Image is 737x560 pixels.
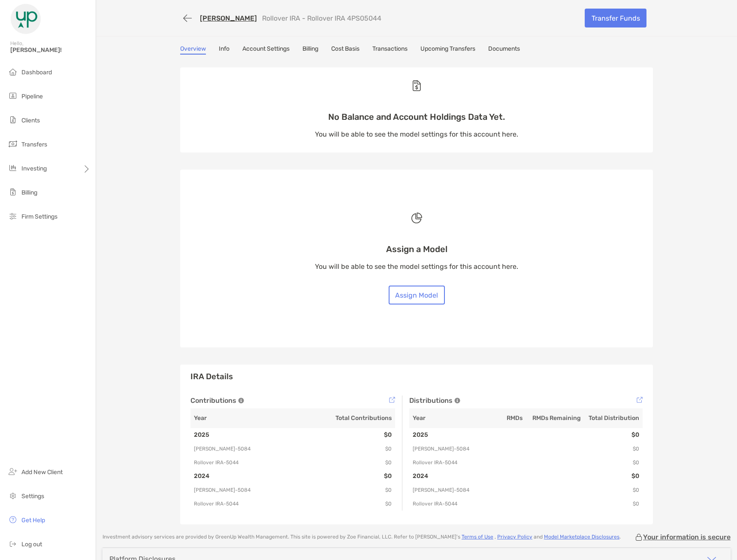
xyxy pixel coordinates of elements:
[180,45,206,55] a: Overview
[315,261,518,272] p: You will be able to see the model settings for this account here.
[302,45,318,55] a: Billing
[468,408,526,428] th: RMDs
[8,514,18,525] img: get-help icon
[293,456,396,469] td: $0
[200,14,257,22] a: [PERSON_NAME]
[315,244,518,255] p: Assign a Model
[584,428,643,442] td: $0
[21,493,44,500] span: Settings
[584,408,643,428] th: Total Distribution
[409,456,468,469] td: Rollover IRA - 5044
[238,398,244,404] img: Tooltip
[420,45,475,55] a: Upcoming Transfers
[21,469,63,476] span: Add New Client
[190,428,293,442] td: 2025
[409,408,468,428] th: Year
[190,497,293,511] td: Rollover IRA - 5044
[526,408,584,428] th: RMDs Remaining
[293,428,396,442] td: $0
[584,483,643,497] td: $0
[372,45,408,55] a: Transactions
[21,541,42,548] span: Log out
[293,497,396,511] td: $0
[21,141,47,148] span: Transfers
[315,129,518,140] p: You will be able to see the model settings for this account here.
[8,539,18,549] img: logout icon
[21,517,45,524] span: Get Help
[544,534,619,540] a: Model Marketplace Disclosures
[8,211,18,221] img: firm-settings icon
[585,9,646,27] a: Transfer Funds
[497,534,532,540] a: Privacy Policy
[21,117,40,124] span: Clients
[103,534,621,540] p: Investment advisory services are provided by GreenUp Wealth Management . This site is powered by ...
[409,483,468,497] td: [PERSON_NAME] - 5084
[8,91,18,101] img: pipeline icon
[190,396,395,406] div: Contributions
[242,45,290,55] a: Account Settings
[409,428,468,442] td: 2025
[8,139,18,149] img: transfers icon
[190,456,293,469] td: Rollover IRA - 5044
[8,67,18,77] img: dashboard icon
[21,69,52,76] span: Dashboard
[584,456,643,469] td: $0
[219,45,230,55] a: Info
[584,469,643,483] td: $0
[293,483,396,497] td: $0
[293,469,396,483] td: $0
[21,165,47,172] span: Investing
[190,408,293,428] th: Year
[409,396,643,406] div: Distributions
[262,14,381,22] p: Rollover IRA - Rollover IRA 4PS05044
[454,398,460,404] img: Tooltip
[8,115,18,125] img: clients icon
[643,533,731,541] p: Your information is secure
[8,466,18,477] img: add_new_client icon
[21,213,57,220] span: Firm Settings
[389,397,395,403] img: Tooltip
[462,534,493,540] a: Terms of Use
[10,3,41,34] img: Zoe Logo
[8,187,18,197] img: billing icon
[584,442,643,456] td: $0
[315,112,518,122] p: No Balance and Account Holdings Data Yet.
[190,442,293,456] td: [PERSON_NAME] - 5084
[584,497,643,511] td: $0
[21,189,37,196] span: Billing
[637,397,643,403] img: Tooltip
[409,442,468,456] td: [PERSON_NAME] - 5084
[21,93,43,100] span: Pipeline
[409,469,468,483] td: 2024
[389,286,445,304] button: Assign Model
[488,45,520,55] a: Documents
[8,163,18,173] img: investing icon
[190,469,293,483] td: 2024
[190,371,643,382] h3: IRA Details
[293,408,396,428] th: Total Contributions
[293,442,396,456] td: $0
[8,490,18,501] img: settings icon
[409,497,468,511] td: Rollover IRA - 5044
[10,46,91,54] span: [PERSON_NAME]!
[331,45,359,55] a: Cost Basis
[190,483,293,497] td: [PERSON_NAME] - 5084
